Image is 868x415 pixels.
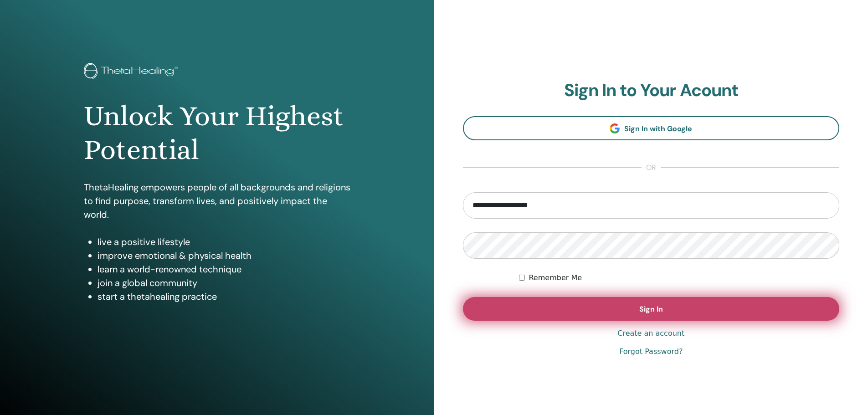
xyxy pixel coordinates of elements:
a: Forgot Password? [619,346,683,357]
label: Remember Me [529,272,582,283]
p: ThetaHealing empowers people of all backgrounds and religions to find purpose, transform lives, a... [84,180,350,221]
li: improve emotional & physical health [98,249,350,262]
span: Sign In [639,304,663,314]
div: Keep me authenticated indefinitely or until I manually logout [519,272,839,283]
li: join a global community [98,276,350,290]
li: learn a world-renowned technique [98,262,350,276]
li: live a positive lifestyle [98,235,350,249]
h2: Sign In to Your Acount [463,80,840,101]
li: start a thetahealing practice [98,290,350,303]
a: Create an account [617,328,684,339]
h1: Unlock Your Highest Potential [84,99,350,167]
span: Sign In with Google [624,124,692,133]
button: Sign In [463,297,840,321]
span: or [642,162,661,173]
a: Sign In with Google [463,116,840,140]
